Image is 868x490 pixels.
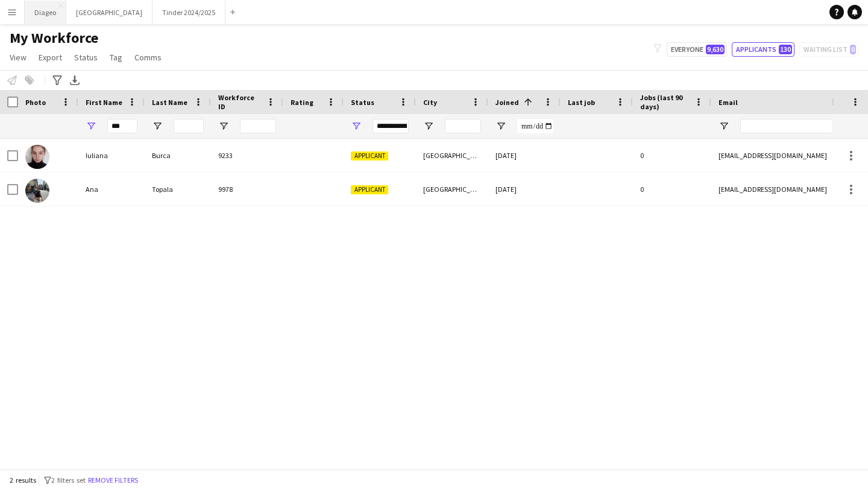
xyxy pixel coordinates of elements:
[633,173,711,206] div: 0
[145,139,211,172] div: Burca
[495,121,506,132] button: Open Filter Menu
[134,52,162,63] span: Comms
[39,52,62,63] span: Export
[488,139,561,172] div: [DATE]
[86,474,140,487] button: Remove filters
[107,119,137,133] input: First Name Filter Input
[174,119,204,133] input: Last Name Filter Input
[50,73,64,87] app-action-btn: Advanced filters
[5,49,31,65] a: View
[667,42,727,57] button: Everyone9,630
[25,145,49,169] img: Iuliana Burca
[732,42,794,57] button: Applicants130
[416,173,488,206] div: [GEOGRAPHIC_DATA]
[488,173,561,206] div: [DATE]
[351,151,388,161] span: Applicant
[152,98,187,107] span: Last Name
[423,98,437,107] span: City
[416,139,488,172] div: [GEOGRAPHIC_DATA]
[153,1,225,24] button: Tinder 2024/2025
[706,45,725,54] span: 9,630
[68,73,82,87] app-action-btn: Export XLSX
[69,49,102,65] a: Status
[110,52,122,63] span: Tag
[719,98,738,107] span: Email
[351,185,388,194] span: Applicant
[145,173,211,206] div: Topala
[423,121,434,132] button: Open Filter Menu
[218,121,229,132] button: Open Filter Menu
[495,98,519,107] span: Joined
[779,45,792,54] span: 130
[291,98,313,107] span: Rating
[78,139,145,172] div: Iuliana
[66,1,153,24] button: [GEOGRAPHIC_DATA]
[10,29,98,47] span: My Workforce
[74,52,98,63] span: Status
[78,173,145,206] div: Ana
[445,119,481,133] input: City Filter Input
[130,49,166,65] a: Comms
[568,98,595,107] span: Last job
[211,139,283,172] div: 9233
[105,49,127,65] a: Tag
[351,121,362,132] button: Open Filter Menu
[211,173,283,206] div: 9978
[240,119,276,133] input: Workforce ID Filter Input
[25,98,46,107] span: Photo
[51,476,86,485] span: 2 filters set
[34,49,67,65] a: Export
[10,52,27,63] span: View
[640,93,690,111] span: Jobs (last 90 days)
[351,98,374,107] span: Status
[218,93,262,111] span: Workforce ID
[86,121,96,132] button: Open Filter Menu
[152,121,163,132] button: Open Filter Menu
[25,179,49,203] img: Ana Topala
[86,98,122,107] span: First Name
[719,121,729,132] button: Open Filter Menu
[517,119,553,133] input: Joined Filter Input
[633,139,711,172] div: 0
[25,1,66,24] button: Diageo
